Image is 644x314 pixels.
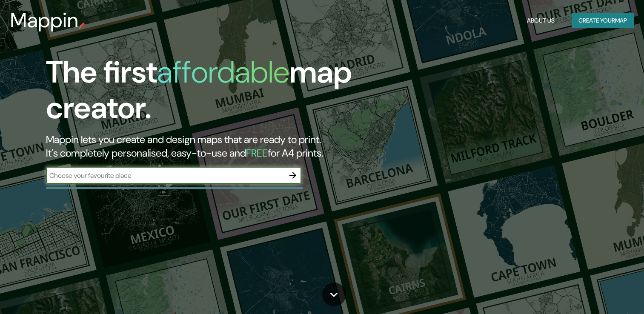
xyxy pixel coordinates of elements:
h1: affordable [157,52,289,92]
h3: Mappin [10,9,79,32]
button: About Us [524,13,558,29]
button: Create yourmap [572,13,634,29]
h2: Mappin lets you create and design maps that are ready to print. It's completely personalised, eas... [46,133,368,160]
h5: FREE [246,146,268,160]
h1: The first map creator. [46,54,368,133]
img: mappin-pin [79,22,86,29]
input: Choose your favourite place [46,171,284,180]
iframe: Help widget launcher [568,281,635,305]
